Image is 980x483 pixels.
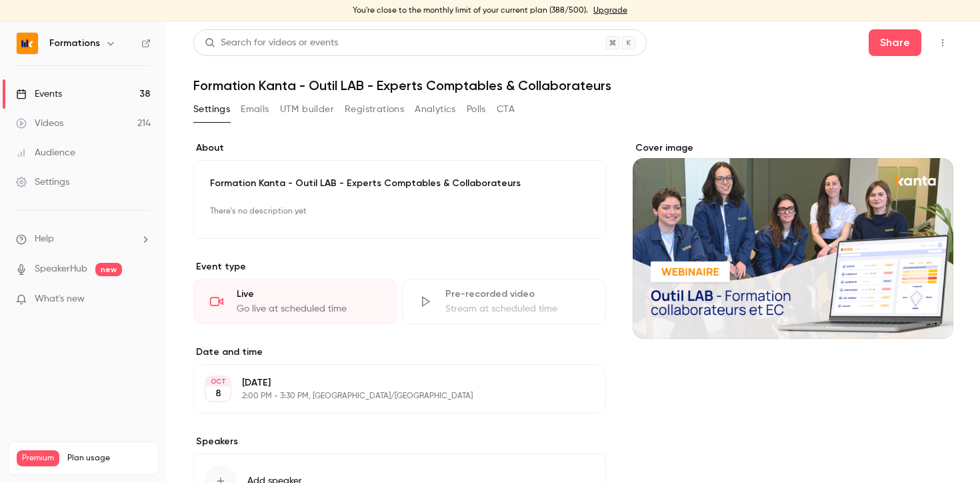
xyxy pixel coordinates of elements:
[467,99,486,120] button: Polls
[415,99,456,120] button: Analytics
[16,146,75,159] div: Audience
[35,292,85,306] span: What's new
[67,453,150,464] span: Plan usage
[16,87,62,101] div: Events
[193,77,953,93] h1: Formation Kanta - Outil LAB - Experts Comptables & Collaborateurs
[445,302,589,316] div: Stream at scheduled time
[193,346,606,359] label: Date and time
[35,262,87,276] a: SpeakerHub
[17,33,38,54] img: Formations
[193,260,606,274] p: Event type
[242,376,535,390] p: [DATE]
[206,377,230,386] div: OCT
[95,263,122,276] span: new
[215,387,221,400] p: 8
[35,232,54,246] span: Help
[193,99,230,120] button: Settings
[345,99,404,120] button: Registrations
[205,36,338,50] div: Search for videos or events
[49,37,100,50] h6: Formations
[16,117,63,130] div: Videos
[193,435,606,448] label: Speakers
[633,141,953,339] section: Cover image
[242,391,535,402] p: 2:00 PM - 3:30 PM, [GEOGRAPHIC_DATA]/[GEOGRAPHIC_DATA]
[280,99,334,120] button: UTM builder
[497,99,515,120] button: CTA
[193,141,606,155] label: About
[237,302,380,316] div: Go live at scheduled time
[593,5,627,16] a: Upgrade
[135,294,151,306] iframe: Noticeable Trigger
[210,201,589,222] p: There's no description yet
[402,279,605,324] div: Pre-recorded videoStream at scheduled time
[241,99,269,120] button: Emails
[16,175,69,189] div: Settings
[237,288,380,301] div: Live
[869,29,921,56] button: Share
[633,141,953,155] label: Cover image
[193,279,397,324] div: LiveGo live at scheduled time
[16,232,151,246] li: help-dropdown-opener
[445,288,589,301] div: Pre-recorded video
[17,450,59,466] span: Premium
[210,177,589,190] p: Formation Kanta - Outil LAB - Experts Comptables & Collaborateurs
